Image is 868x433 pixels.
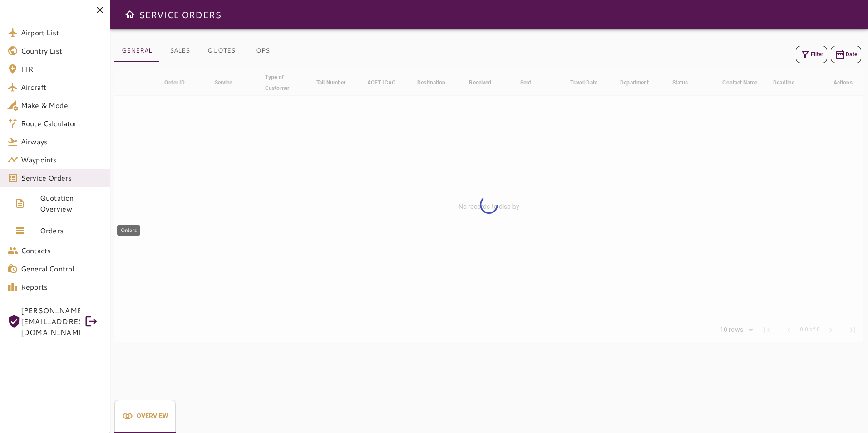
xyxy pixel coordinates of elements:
[200,40,242,62] button: QUOTES
[831,46,861,63] button: Date
[139,7,221,22] h6: SERVICE ORDERS
[114,40,159,62] button: GENERAL
[21,100,103,111] span: Make & Model
[21,118,103,129] span: Route Calculator
[21,154,103,165] span: Waypoints
[21,27,103,38] span: Airport List
[21,281,103,292] span: Reports
[114,40,283,62] div: basic tabs example
[159,40,200,62] button: SALES
[21,245,103,256] span: Contacts
[21,82,103,93] span: Aircraft
[114,400,176,433] div: basic tabs example
[21,172,103,183] span: Service Orders
[117,225,140,236] div: Orders
[21,263,103,274] span: General Control
[21,64,103,74] span: FIR
[796,46,827,63] button: Filter
[40,192,103,214] span: Quotation Overview
[114,400,176,433] button: Overview
[242,40,283,62] button: OPS
[40,225,103,236] span: Orders
[121,5,139,24] button: Open drawer
[21,136,103,147] span: Airways
[21,45,103,56] span: Country List
[21,305,80,338] span: [PERSON_NAME][EMAIL_ADDRESS][DOMAIN_NAME]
